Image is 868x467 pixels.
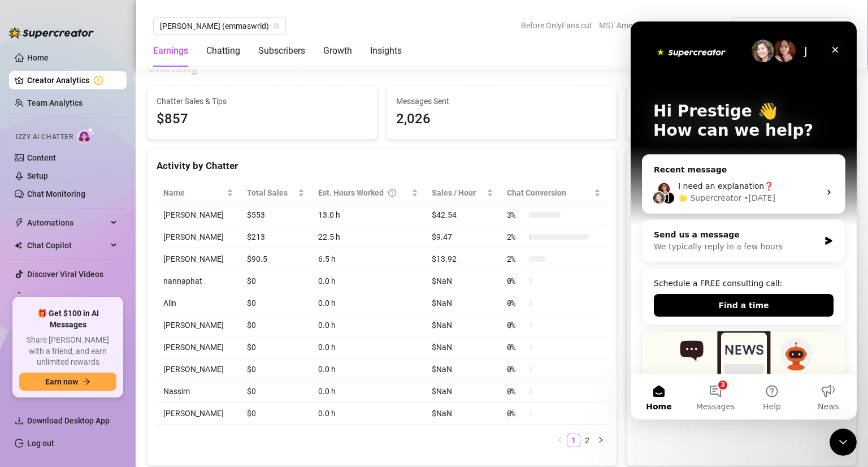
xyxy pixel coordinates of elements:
[581,434,593,447] a: 2
[240,314,311,336] td: $0
[27,214,107,232] span: Automations
[77,127,95,144] img: AI Chatter
[318,187,409,199] div: Est. Hours Worked
[240,182,311,204] th: Total Sales
[194,18,215,38] div: Close
[27,53,49,62] a: Home
[240,336,311,358] td: $0
[157,226,240,248] td: [PERSON_NAME]
[240,403,311,425] td: $0
[500,182,608,204] th: Chat Conversion
[170,353,226,398] button: News
[396,109,607,130] div: 2,026
[157,248,240,270] td: [PERSON_NAME]
[240,358,311,380] td: $0
[19,373,116,391] button: Earn nowarrow-right
[388,187,396,199] span: question-circle
[553,434,567,447] button: left
[157,109,368,130] span: $857
[557,436,563,443] span: left
[580,434,594,447] li: 2
[157,270,240,292] td: nannaphat
[507,187,592,199] span: Chat Conversion
[16,132,73,142] span: Izzy AI Chatter
[631,21,857,420] iframe: Intercom live chat
[27,416,110,425] span: Download Desktop App
[9,27,94,38] img: logo-BBDzfeDw.svg
[425,380,500,403] td: $NaN
[66,381,105,389] span: Messages
[240,292,311,314] td: $0
[206,44,240,58] div: Chatting
[27,270,103,279] a: Discover Viral Videos
[157,182,240,204] th: Name
[425,358,500,380] td: $NaN
[19,335,116,368] span: Share [PERSON_NAME] with a friend, and earn unlimited rewards
[163,187,224,199] span: Name
[311,270,425,292] td: 0.0 h
[311,226,425,248] td: 22.5 h
[247,187,296,199] span: Total Sales
[187,381,209,389] span: News
[45,377,78,386] span: Earn now
[567,434,580,447] li: 1
[507,297,525,309] span: 0 %
[132,381,150,389] span: Help
[27,292,57,301] a: Settings
[240,204,311,226] td: $553
[425,292,500,314] td: $NaN
[311,248,425,270] td: 6.5 h
[507,253,525,265] span: 2 %
[27,171,48,180] a: Setup
[240,248,311,270] td: $90.5
[594,434,607,447] button: right
[157,336,240,358] td: [PERSON_NAME]
[425,248,500,270] td: $13.92
[157,95,368,107] span: Chatter Sales & Tips
[507,319,525,331] span: 0 %
[567,434,580,447] a: 1
[311,314,425,336] td: 0.0 h
[157,158,607,174] div: Activity by Chatter
[157,403,240,425] td: [PERSON_NAME]
[15,416,24,425] span: download
[27,71,118,89] a: Creator Analytics exclamation-circle
[27,153,56,162] a: Content
[15,381,41,389] span: Home
[311,204,425,226] td: 13.0 h
[507,341,525,353] span: 0 %
[57,353,113,398] button: Messages
[153,44,188,58] div: Earnings
[273,23,280,29] span: team
[425,270,500,292] td: $NaN
[311,403,425,425] td: 0.0 h
[396,95,607,107] span: Messages Sent
[113,353,170,398] button: Help
[311,358,425,380] td: 0.0 h
[27,439,54,448] a: Log out
[160,18,279,34] span: Emma (emmaswrld)
[157,204,240,226] td: [PERSON_NAME]
[507,209,525,221] span: 3 %
[258,44,305,58] div: Subscribers
[15,241,22,249] img: Chat Copilot
[157,292,240,314] td: Alin
[157,358,240,380] td: [PERSON_NAME]
[830,429,857,456] iframe: Intercom live chat
[240,380,311,403] td: $0
[521,17,592,34] span: Before OnlyFans cut
[553,434,567,447] li: Previous Page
